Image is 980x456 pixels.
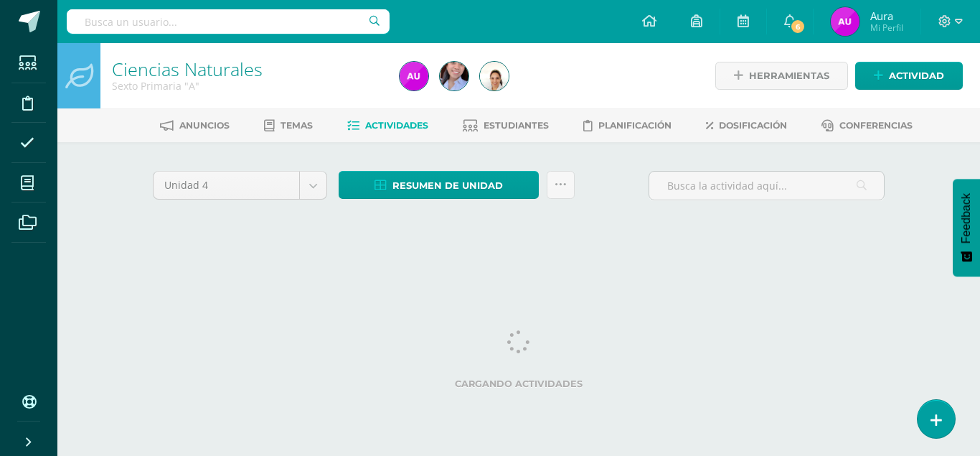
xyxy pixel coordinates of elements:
a: Actividades [347,114,428,137]
img: cfd16455df1bd7e8a240b689e86da594.png [831,7,859,36]
a: Ciencias Naturales [112,57,263,81]
a: Herramientas [715,62,848,90]
span: Temas [281,120,313,131]
a: Anuncios [160,114,230,137]
img: cfd16455df1bd7e8a240b689e86da594.png [400,62,428,90]
a: Resumen de unidad [339,171,539,199]
a: Unidad 4 [154,172,326,199]
a: Conferencias [821,114,913,137]
span: Anuncios [179,120,230,131]
div: Sexto Primaria 'A' [112,79,382,93]
span: Actividades [365,120,428,131]
input: Busca la actividad aquí... [649,172,884,200]
span: Resumen de unidad [392,172,503,199]
a: Temas [264,114,313,137]
span: Mi Perfil [870,22,903,34]
img: 5eb53e217b686ee6b2ea6dc31a66d172.png [480,62,509,90]
button: Feedback - Mostrar encuesta [953,179,980,276]
span: Estudiantes [484,120,549,131]
span: Dosificación [719,120,787,131]
span: Conferencias [839,120,913,131]
h1: Ciencias Naturales [112,59,382,79]
a: Dosificación [706,114,787,137]
span: Actividad [889,62,944,89]
a: Actividad [855,62,963,90]
span: Planificación [598,120,672,131]
a: Planificación [583,114,672,137]
span: Aura [870,9,903,23]
input: Busca un usuario... [67,9,390,34]
span: 6 [790,19,806,34]
span: Unidad 4 [164,172,288,199]
img: 3e7f8260d6e5be980477c672129d8ea4.png [440,62,468,90]
span: Feedback [960,193,973,243]
label: Cargando actividades [153,378,885,389]
span: Herramientas [749,62,829,89]
a: Estudiantes [463,114,549,137]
